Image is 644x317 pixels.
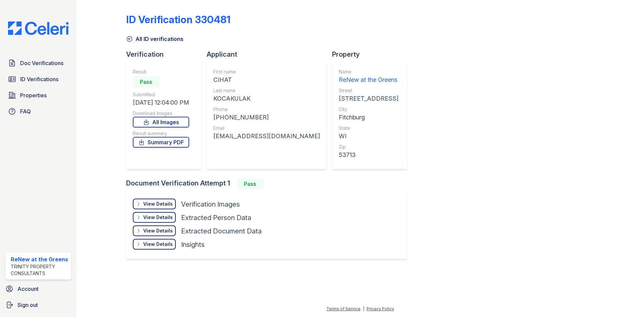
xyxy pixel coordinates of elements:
div: Extracted Document Data [181,226,262,236]
div: View Details [143,241,173,248]
span: Doc Verifications [20,59,63,67]
span: ID Verifications [20,75,58,83]
div: View Details [143,214,173,221]
div: Property [332,50,413,59]
span: FAQ [20,107,31,115]
div: Email [213,125,320,131]
div: Fitchburg [339,113,398,122]
div: | [363,306,364,311]
div: Last name [213,87,320,94]
div: State [339,125,398,131]
div: Street [339,87,398,94]
a: Account [3,282,74,296]
a: Doc Verifications [5,56,71,70]
div: [STREET_ADDRESS] [339,94,398,103]
a: Terms of Service [326,306,361,311]
div: City [339,106,398,113]
div: KOCAKULAK [213,94,320,103]
div: ID Verification 330481 [126,13,230,25]
div: Pass [237,178,264,189]
a: Summary PDF [133,137,189,148]
div: Verification [126,50,207,59]
div: [EMAIL_ADDRESS][DOMAIN_NAME] [213,131,320,141]
a: Sign out [3,298,74,312]
div: [DATE] 12:04:00 PM [133,98,189,107]
div: Zip [339,144,398,150]
div: WI [339,131,398,141]
img: CE_Logo_Blue-a8612792a0a2168367f1c8372b55b34899dd931a85d93a1a3d3e32e68fde9ad4.png [3,21,74,35]
div: Download Images [133,110,189,117]
div: Result [133,68,189,75]
div: Applicant [207,50,332,59]
div: Submitted [133,91,189,98]
div: View Details [143,201,173,207]
div: 53713 [339,150,398,160]
a: All Images [133,117,189,127]
a: Properties [5,89,71,102]
div: Verification Images [181,200,240,209]
div: [PHONE_NUMBER] [213,113,320,122]
div: Trinity Property Consultants [11,263,68,277]
div: View Details [143,227,173,234]
div: Pass [133,76,160,87]
div: Result summary [133,130,189,137]
a: ID Verifications [5,72,71,86]
div: First name [213,68,320,75]
div: ReNew at the Greens [11,255,68,263]
div: ReNew at the Greens [339,75,398,85]
div: Insights [181,240,205,249]
div: Phone [213,106,320,113]
span: Account [17,285,39,293]
span: Sign out [17,301,38,309]
div: Name [339,68,398,75]
a: All ID verifications [126,35,183,43]
div: CIHAT [213,75,320,85]
a: Name ReNew at the Greens [339,68,398,85]
a: Privacy Policy [367,306,394,311]
span: Properties [20,91,47,99]
a: FAQ [5,105,71,118]
div: Extracted Person Data [181,213,251,222]
div: Document Verification Attempt 1 [126,178,413,189]
iframe: chat widget [616,290,637,310]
